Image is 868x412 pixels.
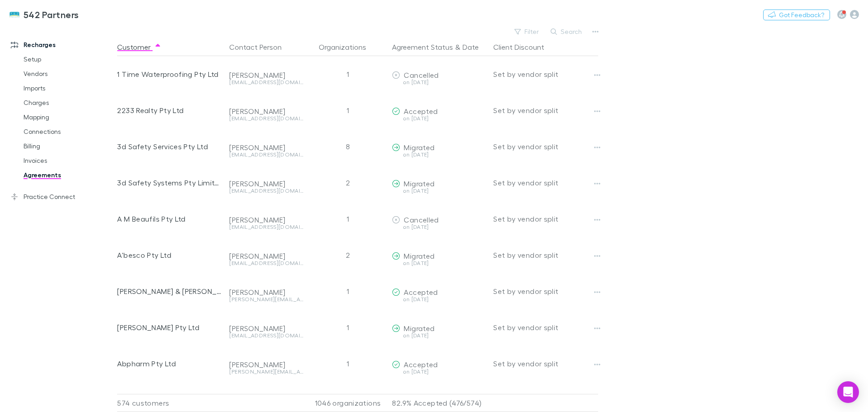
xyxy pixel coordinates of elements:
div: on [DATE] [392,152,486,157]
div: [PERSON_NAME] [229,215,303,224]
div: [EMAIL_ADDRESS][DOMAIN_NAME] [229,333,303,338]
span: Cancelled [404,215,439,224]
button: Filter [510,26,544,37]
div: on [DATE] [392,116,486,121]
div: 1 [307,56,388,92]
div: 8 [307,128,388,165]
div: 1 [307,92,388,128]
div: Set by vendor split [493,92,598,128]
div: 2233 Realty Pty Ltd [117,92,222,128]
div: [PERSON_NAME] [229,288,303,297]
span: Cancelled [404,71,439,79]
a: Vendors [14,66,122,81]
div: [EMAIL_ADDRESS][DOMAIN_NAME] [229,116,303,121]
div: 1 Time Waterproofing Pty Ltd [117,56,222,92]
span: Accepted [404,288,438,296]
img: 542 Partners's Logo [9,9,20,20]
div: [EMAIL_ADDRESS][DOMAIN_NAME] [229,188,303,194]
div: 574 customers [117,394,226,412]
div: 3d Safety Systems Pty Limited [117,165,222,201]
div: 1 [307,346,388,382]
span: Migrated [404,251,434,260]
div: on [DATE] [392,224,486,230]
div: Open Intercom Messenger [837,381,859,403]
div: 1 [307,273,388,309]
span: Accepted [404,107,438,115]
a: Invoices [14,153,122,168]
button: Search [546,26,587,37]
div: [PERSON_NAME][EMAIL_ADDRESS][DOMAIN_NAME] [229,369,303,374]
a: Mapping [14,110,122,124]
div: [PERSON_NAME] & [PERSON_NAME] [117,273,222,309]
p: 82.9% Accepted (476/574) [392,394,486,412]
button: Got Feedback? [763,9,830,20]
div: [EMAIL_ADDRESS][DOMAIN_NAME] [229,224,303,230]
h3: 542 Partners [24,9,79,20]
button: Contact Person [229,38,292,56]
div: Set by vendor split [493,346,598,382]
div: Set by vendor split [493,273,598,309]
button: Customer [117,38,161,56]
div: [PERSON_NAME] [229,71,303,80]
div: [EMAIL_ADDRESS][DOMAIN_NAME] [229,80,303,85]
a: Billing [14,139,122,153]
div: on [DATE] [392,80,486,85]
a: Agreements [14,168,122,182]
div: [PERSON_NAME] [229,143,303,152]
a: Imports [14,81,122,95]
div: [PERSON_NAME] [229,360,303,369]
a: Connections [14,124,122,139]
div: [PERSON_NAME] [229,251,303,260]
div: [EMAIL_ADDRESS][DOMAIN_NAME] [229,260,303,266]
div: [PERSON_NAME] [229,107,303,116]
div: Set by vendor split [493,237,598,273]
button: Client Discount [493,38,555,56]
div: on [DATE] [392,260,486,266]
div: on [DATE] [392,297,486,302]
div: 1 [307,309,388,346]
a: 542 Partners [4,4,85,25]
div: on [DATE] [392,188,486,194]
a: Charges [14,95,122,110]
div: Set by vendor split [493,165,598,201]
div: [PERSON_NAME] [229,324,303,333]
button: Date [462,38,479,56]
div: Abpharm Pty Ltd [117,346,222,382]
a: Recharges [2,38,122,52]
span: Migrated [404,179,434,188]
div: Set by vendor split [493,56,598,92]
button: Agreement Status [392,38,453,56]
div: 2 [307,237,388,273]
div: [PERSON_NAME] [229,179,303,188]
div: 2 [307,165,388,201]
span: Migrated [404,143,434,152]
div: on [DATE] [392,333,486,338]
div: 1046 organizations [307,394,388,412]
div: [PERSON_NAME] Pty Ltd [117,309,222,346]
div: 1 [307,201,388,237]
span: Accepted [404,360,438,369]
div: Set by vendor split [493,309,598,346]
div: A'besco Pty Ltd [117,237,222,273]
div: [EMAIL_ADDRESS][DOMAIN_NAME] [229,152,303,157]
div: & [392,38,486,56]
span: Migrated [404,324,434,332]
div: Set by vendor split [493,128,598,165]
div: [PERSON_NAME][EMAIL_ADDRESS][DOMAIN_NAME] [229,297,303,302]
button: Organizations [319,38,377,56]
a: Practice Connect [2,189,122,204]
div: A M Beaufils Pty Ltd [117,201,222,237]
a: Setup [14,52,122,66]
div: 3d Safety Services Pty Ltd [117,128,222,165]
div: Set by vendor split [493,201,598,237]
div: on [DATE] [392,369,486,374]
